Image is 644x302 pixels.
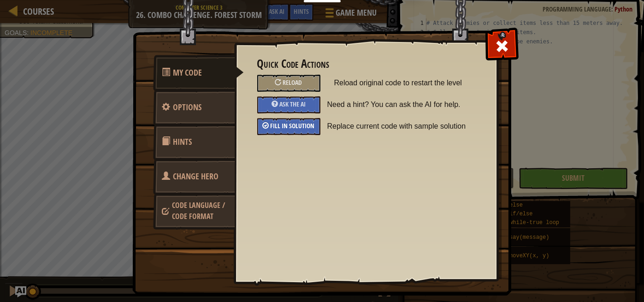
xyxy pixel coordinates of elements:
[283,78,302,87] span: Reload
[172,200,225,221] span: Choose hero, language
[257,118,320,135] div: Fill in solution
[173,67,202,78] span: Quick Code Actions
[173,136,192,148] span: Hints
[327,96,481,113] span: Need a hint? You can ask the AI for help.
[279,100,306,108] span: Ask the AI
[153,89,235,125] a: Options
[173,101,202,113] span: Configure settings
[257,96,320,113] div: Ask the AI
[173,171,219,182] span: Choose hero, language
[153,55,244,91] a: My Code
[327,118,481,135] span: Replace current code with sample solution
[257,75,320,92] div: Reload original code to restart the level
[257,58,474,70] h3: Quick Code Actions
[334,75,474,91] span: Reload original code to restart the level
[271,121,315,130] span: Fill in solution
